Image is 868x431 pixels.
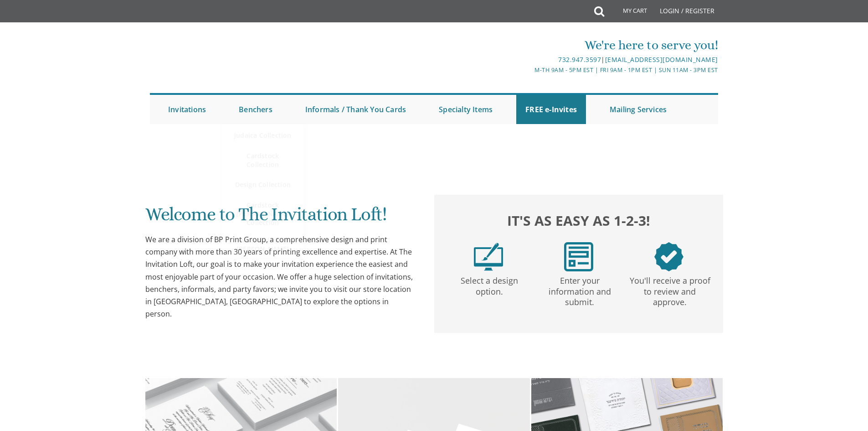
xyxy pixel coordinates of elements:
[222,147,304,173] a: Cardstock Collection
[222,124,304,147] a: Judaica Collection
[231,196,295,231] span: Cardstock [PERSON_NAME] Collection
[627,271,713,308] p: You'll receive a proof to review and approve.
[516,95,586,124] a: FREE e-Invites
[340,65,718,75] div: M-Th 9am - 5pm EST | Fri 9am - 1pm EST | Sun 11am - 3pm EST
[145,234,416,320] div: We are a division of BP Print Group, a comprehensive design and print company with more than 30 y...
[430,95,502,124] a: Specialty Items
[654,242,683,271] img: step3.png
[605,55,718,64] a: [EMAIL_ADDRESS][DOMAIN_NAME]
[564,242,593,271] img: step2.png
[446,271,533,297] p: Select a design option.
[159,95,215,124] a: Invitations
[222,196,304,231] a: Cardstock [PERSON_NAME] Collection
[296,95,415,124] a: Informals / Thank You Cards
[558,55,601,64] a: 732.947.3597
[230,95,282,124] a: Benchers
[601,95,676,124] a: Mailing Services
[340,54,718,65] div: |
[222,231,304,258] a: Foil Embellished [PERSON_NAME]
[231,231,295,258] span: Foil Embellished [PERSON_NAME]
[443,210,714,231] h2: It's as easy as 1-2-3!
[340,36,718,54] div: We're here to serve you!
[536,271,623,308] p: Enter your information and submit.
[231,147,295,173] span: Cardstock Collection
[145,204,416,231] h1: Welcome to The Invitation Loft!
[222,173,304,196] a: Design Collection
[603,1,653,24] a: My Cart
[474,242,503,271] img: step1.png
